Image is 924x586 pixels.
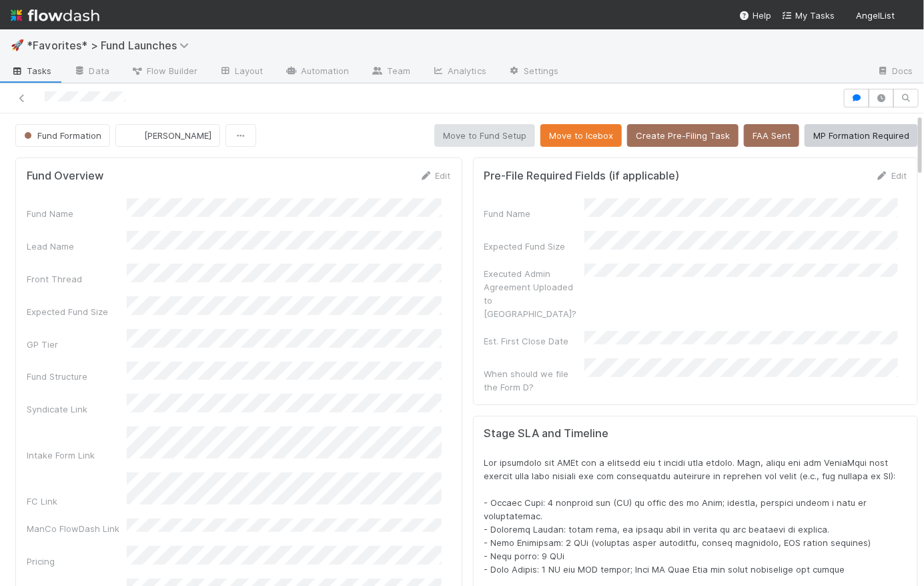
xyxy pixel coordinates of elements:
button: FAA Sent [744,124,799,147]
a: Edit [420,170,451,181]
span: [PERSON_NAME] [144,130,211,141]
div: Front Thread [27,272,127,286]
div: Intake Form Link [27,449,127,462]
div: Fund Structure [27,370,127,383]
button: Create Pre-Filing Task [627,124,739,147]
h5: Fund Overview [27,170,103,183]
span: My Tasks [782,10,835,21]
button: MP Formation Required [805,124,918,147]
a: Edit [875,170,907,181]
div: FC Link [27,495,127,508]
h5: Stage SLA and Timeline [484,427,907,441]
span: Fund Formation [21,130,101,141]
div: Executed Admin Agreement Uploaded to [GEOGRAPHIC_DATA]? [484,267,584,320]
a: Analytics [421,61,497,83]
a: My Tasks [782,9,835,22]
button: Fund Formation [15,124,110,147]
div: ManCo FlowDash Link [27,522,127,535]
span: 🚀 [11,39,24,51]
div: Pricing [27,555,127,568]
button: [PERSON_NAME] [115,124,220,147]
span: Flow Builder [131,64,197,77]
div: Fund Name [484,207,584,220]
a: Flow Builder [120,61,208,83]
span: Tasks [11,64,52,77]
span: *Favorites* > Fund Launches [27,39,195,52]
a: Automation [274,61,360,83]
div: Expected Fund Size [27,305,127,318]
a: Docs [866,61,924,83]
img: logo-inverted-e16ddd16eac7371096b0.svg [11,4,99,27]
a: Settings [497,61,570,83]
div: Fund Name [27,207,127,220]
button: Move to Icebox [540,124,622,147]
a: Team [360,61,421,83]
img: avatar_b467e446-68e1-4310-82a7-76c532dc3f4b.png [900,9,913,23]
span: AngelList [856,10,895,21]
button: Move to Fund Setup [434,124,535,147]
a: Layout [208,61,274,83]
div: Help [739,9,771,22]
div: Lead Name [27,240,127,253]
h5: Pre-File Required Fields (if applicable) [484,170,680,183]
div: Expected Fund Size [484,240,584,253]
a: Data [63,61,120,83]
div: When should we file the Form D? [484,367,584,394]
img: avatar_892eb56c-5b5a-46db-bf0b-2a9023d0e8f8.png [127,129,140,142]
div: Est. First Close Date [484,334,584,348]
div: GP Tier [27,338,127,351]
div: Syndicate Link [27,402,127,416]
